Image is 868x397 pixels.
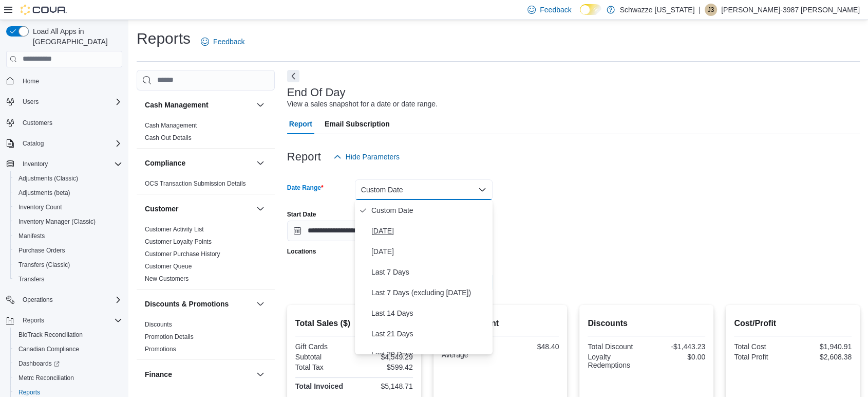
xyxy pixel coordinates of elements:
[18,96,43,108] button: Users
[2,136,126,151] button: Catalog
[137,119,275,148] div: Cash Management
[18,75,122,87] span: Home
[2,74,126,88] button: Home
[795,353,852,361] div: $2,608.38
[18,275,44,283] span: Transfers
[145,122,197,129] a: Cash Management
[145,275,188,283] span: New Customers
[18,174,78,183] span: Adjustments (Classic)
[14,215,122,228] span: Inventory Manager (Classic)
[2,157,126,171] button: Inventory
[145,226,204,233] a: Customer Activity List
[18,359,60,368] span: Dashboards
[145,369,172,380] h3: Finance
[14,259,122,271] span: Transfers (Classic)
[254,298,267,310] button: Discounts & Promotions
[14,357,64,370] a: Dashboards
[287,184,324,192] label: Date Range
[10,272,126,286] button: Transfers
[254,368,267,381] button: Finance
[145,333,194,341] span: Promotion Details
[145,134,192,142] span: Cash Out Details
[145,158,185,168] h3: Compliance
[254,203,267,215] button: Customer
[620,4,695,16] p: Schwazze [US_STATE]
[14,329,87,341] a: BioTrack Reconciliation
[23,139,44,148] span: Catalog
[355,179,493,200] button: Custom Date
[29,26,122,47] span: Load All Apps in [GEOGRAPHIC_DATA]
[580,15,580,15] span: Dark Mode
[14,273,122,285] span: Transfers
[287,70,299,82] button: Next
[355,200,493,354] div: Select listbox
[18,374,74,382] span: Metrc Reconciliation
[23,160,48,168] span: Inventory
[295,353,352,361] div: Subtotal
[540,5,571,15] span: Feedback
[21,5,67,15] img: Cova
[23,119,52,127] span: Customers
[18,158,122,170] span: Inventory
[287,247,316,256] label: Locations
[14,172,122,185] span: Adjustments (Classic)
[588,342,644,351] div: Total Discount
[734,317,852,330] h2: Cost/Profit
[137,223,275,289] div: Customer
[295,317,413,330] h2: Total Sales ($)
[145,179,246,188] span: OCS Transaction Submission Details
[18,294,122,306] span: Operations
[2,313,126,328] button: Reports
[356,363,412,371] div: $599.42
[371,328,488,340] span: Last 21 Days
[18,116,122,129] span: Customers
[10,200,126,214] button: Inventory Count
[295,342,352,351] div: Gift Cards
[14,201,122,213] span: Inventory Count
[145,238,212,246] span: Customer Loyalty Points
[18,314,122,327] span: Reports
[145,121,197,130] span: Cash Management
[325,114,390,134] span: Email Subscription
[18,232,45,240] span: Manifests
[18,345,79,353] span: Canadian Compliance
[145,225,204,233] span: Customer Activity List
[137,177,275,194] div: Compliance
[329,147,404,167] button: Hide Parameters
[649,353,705,361] div: $0.00
[2,293,126,307] button: Operations
[371,204,488,216] span: Custom Date
[18,246,65,255] span: Purchase Orders
[23,77,39,85] span: Home
[14,215,100,228] a: Inventory Manager (Classic)
[14,172,82,185] a: Adjustments (Classic)
[14,244,122,257] span: Purchase Orders
[356,382,412,390] div: $5,148.71
[14,343,83,355] a: Canadian Compliance
[10,258,126,272] button: Transfers (Classic)
[145,263,192,270] a: Customer Queue
[145,346,176,353] a: Promotions
[23,296,53,304] span: Operations
[18,218,96,226] span: Inventory Manager (Classic)
[10,229,126,243] button: Manifests
[2,95,126,109] button: Users
[371,225,488,237] span: [DATE]
[14,357,122,370] span: Dashboards
[295,363,352,371] div: Total Tax
[2,115,126,130] button: Customers
[588,317,705,330] h2: Discounts
[10,171,126,186] button: Adjustments (Classic)
[254,157,267,169] button: Compliance
[14,230,49,242] a: Manifests
[10,186,126,200] button: Adjustments (beta)
[14,372,78,384] a: Metrc Reconciliation
[145,333,194,340] a: Promotion Details
[734,342,790,351] div: Total Cost
[145,204,252,214] button: Customer
[371,348,488,360] span: Last 30 Days
[145,180,246,187] a: OCS Transaction Submission Details
[588,353,644,369] div: Loyalty Redemptions
[145,345,176,353] span: Promotions
[145,250,220,258] span: Customer Purchase History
